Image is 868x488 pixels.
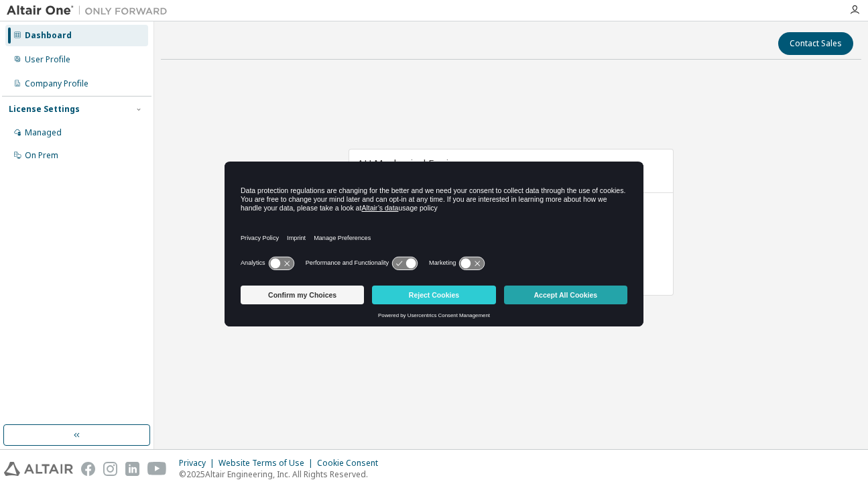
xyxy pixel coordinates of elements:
div: Company Profile [25,78,88,89]
div: Privacy [179,458,219,469]
div: User Profile [25,54,70,65]
img: facebook.svg [81,462,95,476]
div: Managed [25,127,62,138]
img: youtube.svg [147,462,167,476]
div: Dashboard [25,30,72,41]
button: Contact Sales [778,32,853,55]
div: On Prem [25,150,58,161]
div: Cookie Consent [317,458,386,469]
span: AU Mechanical Engineer [357,156,470,170]
div: Website Terms of Use [219,458,317,469]
img: altair_logo.svg [4,462,73,476]
img: Altair One [7,4,174,17]
p: © 2025 Altair Engineering, Inc. All Rights Reserved. [179,469,386,480]
div: License Settings [9,104,80,115]
img: instagram.svg [103,462,117,476]
img: linkedin.svg [125,462,139,476]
